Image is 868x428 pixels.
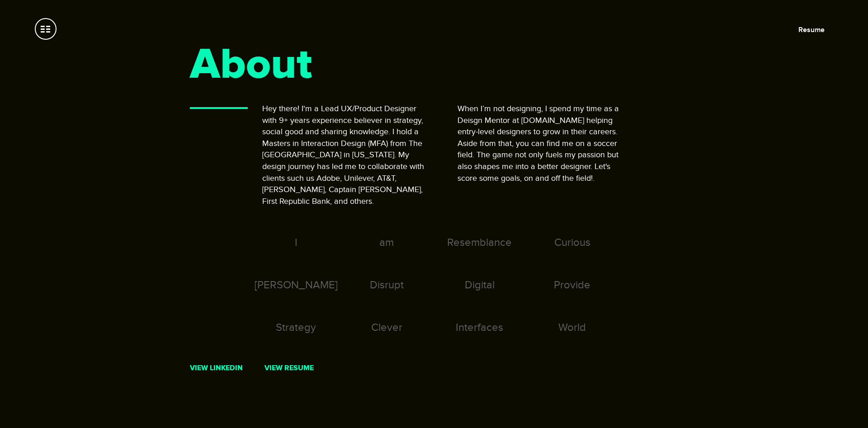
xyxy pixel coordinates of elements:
div: Resemblance [432,236,527,278]
div: [PERSON_NAME] [251,278,341,321]
div: Digital [432,278,527,321]
a: Resume [798,25,825,34]
p: Hey there! I'm a Lead UX/Product Designer with 9+ years experience believer in strategy, social g... [262,103,432,207]
a: View Resume [264,363,314,372]
div: World [527,321,618,363]
div: am [341,236,432,278]
div: Curious [527,236,618,278]
div: Strategy [251,321,341,363]
div: Clever [341,321,432,363]
div: Disrupt [341,278,432,321]
div: Interfaces [432,321,527,363]
div: Provide [527,278,618,321]
p: When I’m not designing, I spend my time as a Deisgn Mentor at [DOMAIN_NAME] helping entry-level d... [458,103,627,184]
div: I [251,236,341,278]
a: View LinkedIn [190,363,243,372]
h2: About [190,47,475,83]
